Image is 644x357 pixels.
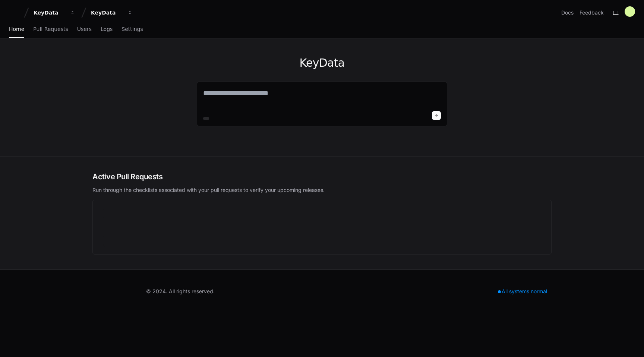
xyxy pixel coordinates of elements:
[101,27,113,31] span: Logs
[33,21,68,38] a: Pull Requests
[77,21,92,38] a: Users
[197,56,447,70] h1: KeyData
[91,9,123,16] div: KeyData
[34,9,66,16] div: KeyData
[493,286,552,297] div: All systems normal
[146,288,215,295] div: © 2024. All rights reserved.
[121,27,143,31] span: Settings
[580,9,604,16] button: Feedback
[101,21,113,38] a: Logs
[33,27,68,31] span: Pull Requests
[9,21,24,38] a: Home
[561,9,574,16] a: Docs
[92,171,552,182] h2: Active Pull Requests
[77,27,92,31] span: Users
[92,186,552,194] p: Run through the checklists associated with your pull requests to verify your upcoming releases.
[121,21,143,38] a: Settings
[88,6,136,19] button: KeyData
[31,6,78,19] button: KeyData
[9,27,24,31] span: Home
